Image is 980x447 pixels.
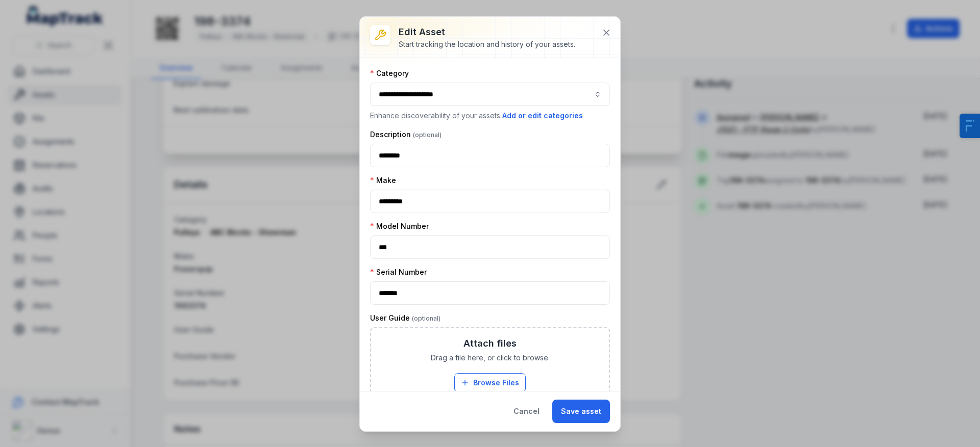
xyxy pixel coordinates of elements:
label: Category [370,68,409,78]
h3: Attach files [463,336,517,351]
label: Description [370,129,442,140]
button: Add or edit categories [502,110,583,121]
button: Cancel [505,400,548,423]
p: Enhance discoverability of your assets. [370,110,610,121]
label: User Guide [370,313,440,323]
h3: Edit asset [399,25,575,39]
label: Model Number [370,221,429,231]
button: Browse Files [454,373,526,392]
label: Make [370,175,396,186]
label: Serial Number [370,267,427,277]
span: Drag a file here, or click to browse. [431,353,550,363]
button: Save asset [552,400,610,423]
div: Start tracking the location and history of your assets. [399,39,575,49]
